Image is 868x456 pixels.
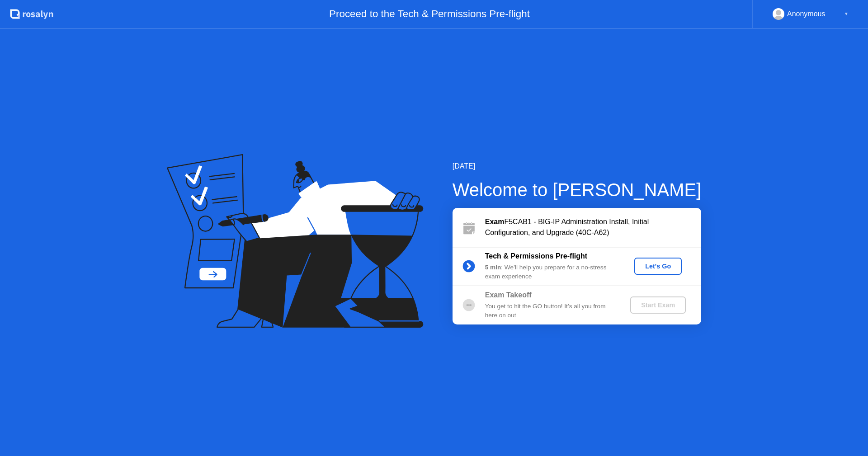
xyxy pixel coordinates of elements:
div: [DATE] [453,161,702,172]
button: Let's Go [634,258,682,275]
div: Anonymous [787,8,826,20]
b: Exam [485,218,505,226]
div: ▼ [844,8,849,20]
div: Welcome to [PERSON_NAME] [453,176,702,203]
div: F5CAB1 - BIG-IP Administration Install, Initial Configuration, and Upgrade (40C-A62) [485,216,701,238]
b: 5 min [485,264,501,271]
b: Tech & Permissions Pre-flight [485,252,587,260]
div: You get to hit the GO button! It’s all you from here on out [485,302,615,320]
div: : We’ll help you prepare for a no-stress exam experience [485,263,615,282]
button: Start Exam [630,296,686,314]
div: Start Exam [634,301,682,309]
b: Exam Takeoff [485,291,532,299]
div: Let's Go [638,263,678,270]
